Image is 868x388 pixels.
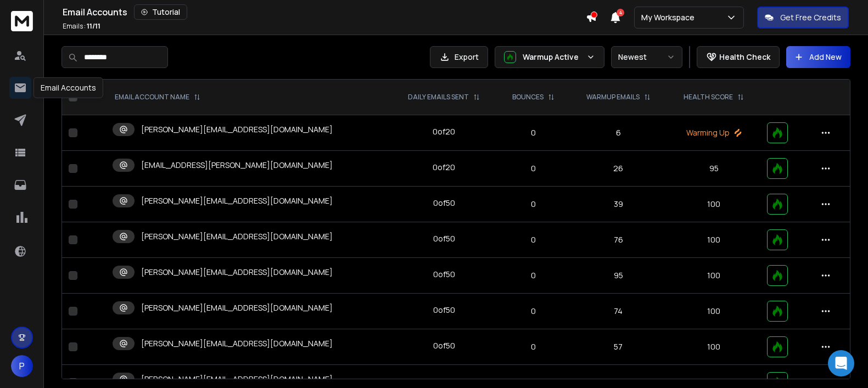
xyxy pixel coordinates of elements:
[786,46,850,68] button: Add New
[674,127,754,138] p: Warming Up
[504,199,562,210] p: 0
[408,93,469,102] p: DAILY EMAILS SENT
[504,341,562,352] p: 0
[569,329,667,365] td: 57
[504,306,562,317] p: 0
[433,305,455,316] div: 0 of 50
[569,187,667,222] td: 39
[433,198,455,209] div: 0 of 50
[617,9,624,16] span: 4
[569,258,667,294] td: 95
[141,302,333,313] p: [PERSON_NAME][EMAIL_ADDRESS][DOMAIN_NAME]
[11,355,33,377] button: P
[512,93,544,102] p: BOUNCES
[641,12,699,23] p: My Workspace
[667,151,760,187] td: 95
[569,294,667,329] td: 74
[697,46,780,68] button: Health Check
[87,21,100,31] span: 11 / 11
[141,231,333,242] p: [PERSON_NAME][EMAIL_ADDRESS][DOMAIN_NAME]
[569,115,667,151] td: 6
[719,52,770,63] p: Health Check
[684,93,733,102] p: HEALTH SCORE
[667,187,760,222] td: 100
[667,222,760,258] td: 100
[63,4,586,20] div: Email Accounts
[134,4,187,20] button: Tutorial
[433,126,455,137] div: 0 of 20
[667,258,760,294] td: 100
[433,340,455,351] div: 0 of 50
[667,329,760,365] td: 100
[569,222,667,258] td: 76
[780,12,841,23] p: Get Free Credits
[141,195,333,206] p: [PERSON_NAME][EMAIL_ADDRESS][DOMAIN_NAME]
[504,377,562,388] p: 0
[33,77,103,98] div: Email Accounts
[504,127,562,138] p: 0
[63,22,100,31] p: Emails :
[523,52,582,63] p: Warmup Active
[569,151,667,187] td: 26
[141,338,333,349] p: [PERSON_NAME][EMAIL_ADDRESS][DOMAIN_NAME]
[757,7,849,29] button: Get Free Credits
[433,233,455,244] div: 0 of 50
[141,124,333,135] p: [PERSON_NAME][EMAIL_ADDRESS][DOMAIN_NAME]
[433,269,455,280] div: 0 of 50
[141,267,333,278] p: [PERSON_NAME][EMAIL_ADDRESS][DOMAIN_NAME]
[504,234,562,245] p: 0
[141,374,333,385] p: [PERSON_NAME][EMAIL_ADDRESS][DOMAIN_NAME]
[115,93,200,102] div: EMAIL ACCOUNT NAME
[667,294,760,329] td: 100
[586,93,640,102] p: WARMUP EMAILS
[504,270,562,281] p: 0
[828,350,854,376] div: Open Intercom Messenger
[433,162,455,173] div: 0 of 20
[433,376,455,387] div: 0 of 50
[430,46,488,68] button: Export
[611,46,682,68] button: Newest
[504,163,562,174] p: 0
[141,160,333,171] p: [EMAIL_ADDRESS][PERSON_NAME][DOMAIN_NAME]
